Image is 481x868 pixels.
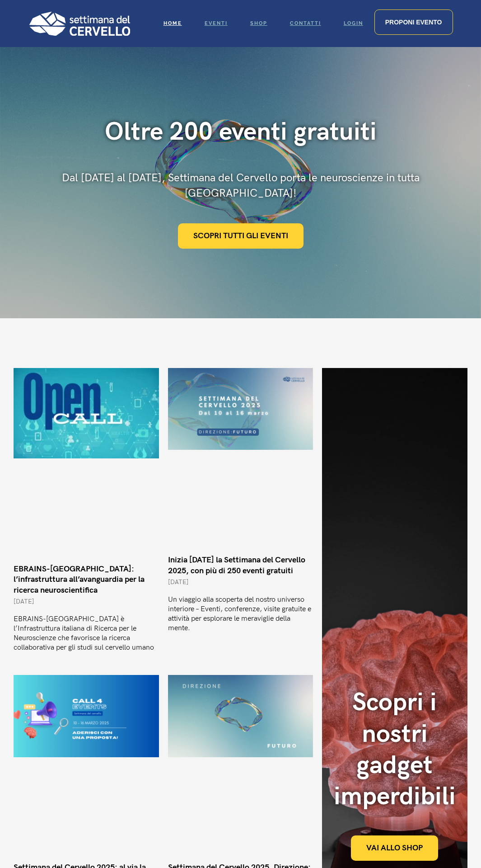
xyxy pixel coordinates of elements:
[250,20,267,26] span: Shop
[28,11,130,36] img: Logo
[168,555,305,575] a: Inizia [DATE] la Settimana del Cervello 2025, con più di 250 eventi gratuiti
[385,19,442,26] span: Proponi evento
[374,9,453,35] a: Proponi evento
[14,615,159,652] p: EBRAINS-[GEOGRAPHIC_DATA] è l’Infrastruttura italiana di Ricerca per le Neuroscienze che favorisc...
[168,578,189,586] span: [DATE]
[290,20,321,26] span: Contatti
[178,223,304,249] a: Scopri tutti gli eventi
[344,20,363,26] span: Login
[23,170,458,201] div: Dal [DATE] al [DATE], Settimana del Cervello porta le neuroscienze in tutta [GEOGRAPHIC_DATA]!
[351,835,439,861] a: Vai allo shop
[14,598,34,605] span: [DATE]
[23,117,458,148] div: Oltre 200 eventi gratuiti
[334,687,456,813] div: Scopri i nostri gadget imperdibili
[14,564,145,595] a: EBRAINS-[GEOGRAPHIC_DATA]: l’infrastruttura all’avanguardia per la ricerca neuroscientifica
[163,20,182,26] span: Home
[168,595,313,633] p: Un viaggio alla scoperta del nostro universo interiore – Eventi, conferenze, visite gratuite e at...
[205,20,228,26] span: Eventi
